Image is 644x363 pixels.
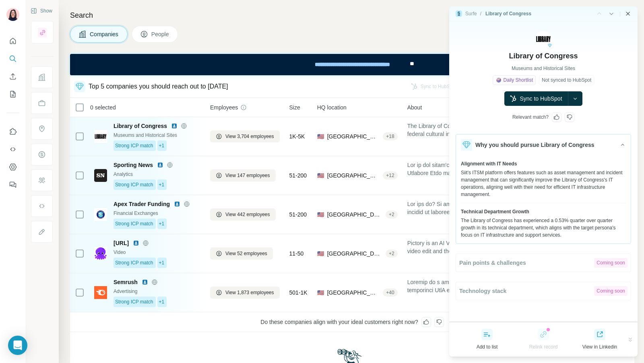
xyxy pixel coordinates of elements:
[210,130,280,142] button: View 3,704 employees
[477,343,498,351] span: Add to list
[70,10,634,21] h4: Search
[6,34,19,48] button: Quick start
[225,289,274,296] span: View 1,873 employees
[327,289,380,297] span: [GEOGRAPHIC_DATA], [US_STATE]
[114,249,200,256] div: Video
[157,162,163,168] img: LinkedIn logo
[480,10,481,17] li: /
[171,123,178,129] img: LinkedIn logo
[607,10,615,18] button: Side panel - Next
[317,289,324,297] span: 🇺🇸
[210,248,273,260] button: View 52 employees
[459,259,526,267] span: Pain points & challenges
[582,343,617,351] span: View in Linkedin
[94,286,107,299] img: Logo of Semrush
[317,132,324,140] span: 🇺🇸
[115,259,153,266] span: Strong ICP match
[6,142,19,157] button: Use Surfe API
[529,343,558,351] span: Relink record
[327,210,382,219] span: [GEOGRAPHIC_DATA], [US_STATE]
[456,254,631,272] button: Pain points & challengesComing soon
[159,259,165,266] span: +1
[6,160,19,174] button: Dashboard
[225,172,270,179] span: View 147 employees
[504,76,533,84] span: Daily Shortlist
[210,208,276,221] button: View 442 employees
[225,133,274,140] span: View 3,704 employees
[289,289,308,297] span: 501-1K
[94,208,107,221] img: Logo of Apex Trader Funding
[6,124,19,139] button: Use Surfe on LinkedIn
[6,177,19,192] button: Feedback
[90,103,116,111] span: 0 selected
[407,239,526,255] span: Pictory is an AI Video Generator, all in one video edit and the easiest way to create professiona...
[461,217,626,239] div: The Library of Congress has experienced a 0.53% quarter over quarter growth in its technical depa...
[159,220,165,227] span: +1
[151,30,170,38] span: People
[327,132,380,140] span: [GEOGRAPHIC_DATA], [US_STATE]
[619,10,621,17] div: |
[383,172,397,179] div: + 12
[407,161,526,177] span: Lor ip dol sitam'c adip elitse doeius tempor, Inc Utlabore Etdo mag aliquae ad 7645 mi v quisno E...
[225,211,270,218] span: View 442 employees
[6,69,19,84] button: Enrich CSV
[210,287,280,299] button: View 1,873 employees
[142,279,148,285] img: LinkedIn logo
[94,247,107,260] img: Logo of pictory.ai
[327,171,380,179] span: [GEOGRAPHIC_DATA], [US_STATE]
[6,8,19,21] img: Avatar
[512,113,549,121] div: Relevant match ?
[317,103,347,111] span: HQ location
[509,50,578,62] span: Library of Congress
[504,91,568,106] button: Sync to HubSpot
[159,181,165,188] span: +1
[461,208,529,215] span: Technical Department Growth
[70,312,634,332] div: Do these companies align with your ideal customers right now?
[289,132,305,140] span: 1K-5K
[456,134,631,155] button: Why you should pursue Library of Congress
[174,201,180,207] img: LinkedIn logo
[25,5,58,17] button: Show
[625,10,631,17] button: Close side panel
[6,52,19,66] button: Search
[90,30,119,38] span: Companies
[485,10,531,17] div: Library of Congress
[317,210,324,219] span: 🇺🇸
[114,210,200,217] div: Financial Exchanges
[225,250,267,257] span: View 52 employees
[115,298,153,305] span: Strong ICP match
[94,130,107,143] img: Logo of Library of Congress
[407,278,526,294] span: Loremip do s ametcon adipis elitseddoe temporinci UtlA etdolore magn al 29,759,740 enimadm veniam...
[289,210,307,219] span: 51-200
[383,133,397,140] div: + 18
[461,169,626,198] div: Siit's ITSM platform offers features such as asset management and incident management that can si...
[459,287,506,295] span: Technology stack
[115,181,153,188] span: Strong ICP match
[327,250,382,258] span: [GEOGRAPHIC_DATA], [US_STATE]
[456,282,631,300] button: Technology stackComing soon
[465,10,477,17] div: Surfe
[70,54,634,75] iframe: Banner
[461,160,517,167] span: Alignment with IT Needs
[114,239,129,247] span: [URL]
[94,169,107,182] img: Logo of Sporting News
[6,87,19,101] button: My lists
[386,250,398,257] div: + 2
[114,171,200,178] div: Analytics
[594,286,627,296] div: Coming soon
[407,122,526,138] span: The Library of Congress is the nation's oldest federal cultural institution and serves as the res...
[317,171,324,179] span: 🇺🇸
[383,289,397,296] div: + 40
[496,78,501,82] img: check
[289,103,300,111] span: Size
[210,169,276,181] button: View 147 employees
[133,240,139,246] img: LinkedIn logo
[289,171,307,179] span: 51-200
[407,103,422,111] span: About
[475,141,594,149] span: Why you should pursue Library of Congress
[114,278,138,286] span: Semrush
[289,250,304,258] span: 11-50
[159,298,165,305] span: +1
[210,103,238,111] span: Employees
[456,10,462,17] img: Surfe Logo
